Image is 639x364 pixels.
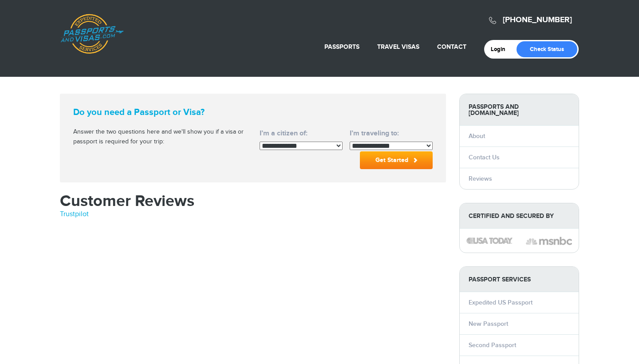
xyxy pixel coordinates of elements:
a: Passports [324,43,359,51]
a: Passports & [DOMAIN_NAME] [60,14,123,54]
a: Reviews [469,175,492,182]
a: New Passport [469,320,508,328]
a: [PHONE_NUMBER] [503,15,572,25]
strong: Passports and [DOMAIN_NAME] [460,94,579,126]
a: Expedited US Passport [469,299,532,306]
a: Trustpilot [60,210,89,218]
h1: Customer Reviews [60,193,446,209]
strong: PASSPORT SERVICES [460,267,579,292]
a: Login [491,46,512,53]
a: Second Passport [469,341,516,349]
label: I’m a citizen of: [260,128,343,139]
a: Check Status [517,41,577,57]
label: I’m traveling to: [350,128,433,139]
img: image description [526,236,572,246]
strong: Certified and Secured by [460,203,579,229]
strong: Do you need a Passport or Visa? [73,107,246,118]
a: About [469,132,485,140]
a: Contact [437,43,466,51]
img: image description [466,237,513,244]
button: Get Started [360,151,433,169]
a: Contact Us [469,154,500,161]
a: Travel Visas [377,43,419,51]
p: Answer the two questions here and we'll show you if a visa or passport is required for your trip: [73,127,246,147]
